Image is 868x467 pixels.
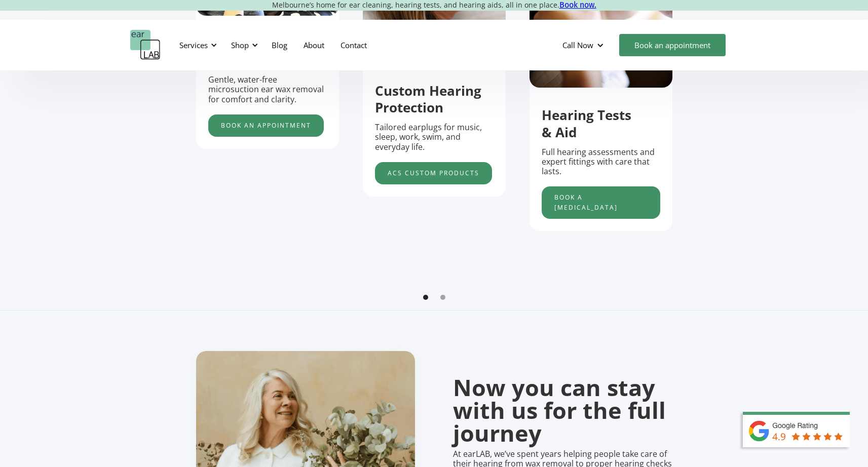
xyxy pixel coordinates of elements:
[208,75,327,104] p: Gentle, water-free microsuction ear wax removal for comfort and clarity.
[542,106,631,141] strong: Hearing Tests & Aid
[542,147,660,177] p: Full hearing assessments and expert fittings with care that lasts.
[423,295,428,300] div: Show slide 1 of 2
[130,30,161,60] a: home
[619,34,726,56] a: Book an appointment
[263,30,295,60] a: Blog
[179,40,208,50] div: Services
[440,295,445,300] div: Show slide 2 of 2
[332,30,375,60] a: Contact
[375,82,481,117] strong: Custom Hearing Protection
[375,123,494,152] p: Tailored earplugs for music, sleep, work, swim, and everyday life.
[231,40,249,50] div: Shop
[225,30,261,60] div: Shop
[375,162,492,184] a: acs custom products
[173,30,220,60] div: Services
[554,30,614,60] div: Call Now
[453,372,666,448] strong: Now you can stay with us for the full journey
[295,30,332,60] a: About
[208,114,324,137] a: Book an appointment
[562,40,593,50] div: Call Now
[542,186,660,219] a: Book a [MEDICAL_DATA]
